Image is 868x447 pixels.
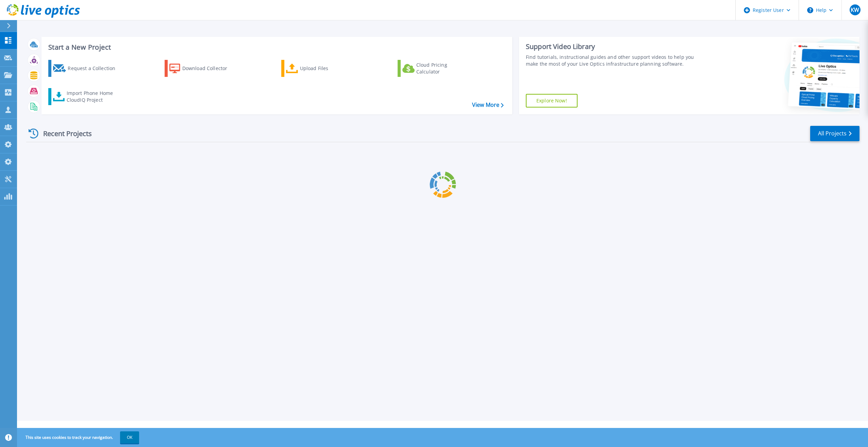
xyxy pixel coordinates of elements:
[165,60,240,77] a: Download Collector
[398,60,473,77] a: Cloud Pricing Calculator
[851,7,859,13] span: KW
[526,94,578,107] a: Explore Now!
[48,60,124,77] a: Request a Collection
[68,62,122,75] div: Request a Collection
[416,62,471,75] div: Cloud Pricing Calculator
[810,126,859,141] a: All Projects
[67,90,120,103] div: Import Phone Home CloudIQ Project
[19,431,139,444] span: This site uses cookies to track your navigation.
[526,42,702,51] div: Support Video Library
[526,54,702,67] div: Find tutorials, instructional guides and other support videos to help you make the most of your L...
[26,125,101,142] div: Recent Projects
[120,431,139,444] button: OK
[182,62,237,75] div: Download Collector
[472,102,504,108] a: View More
[281,60,357,77] a: Upload Files
[48,44,503,51] h3: Start a New Project
[300,62,354,75] div: Upload Files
